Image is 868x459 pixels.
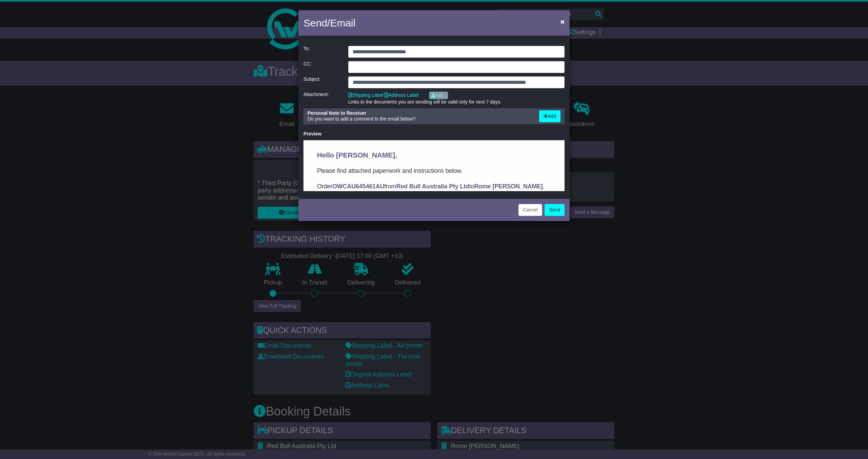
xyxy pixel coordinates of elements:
[429,92,448,99] a: Add...
[303,131,565,137] div: Preview
[557,15,568,29] button: Close
[300,61,345,73] div: CC:
[14,41,248,70] p: Order from to . In this email you’ll find important information about your order, and what you ne...
[348,92,383,98] a: Shipping Label
[308,110,532,116] div: Personal Note to Receiver
[560,18,565,25] span: ×
[93,43,166,50] strong: Red Bull Australia Pty Ltd
[29,43,81,50] strong: OWCAU645461AU
[300,76,345,88] div: Subject:
[518,204,542,216] button: Cancel
[545,204,565,216] button: Send
[14,11,94,19] span: Hello [PERSON_NAME],
[384,92,419,98] a: Address Label
[303,15,355,31] h4: Send/Email
[539,110,560,122] button: Add
[171,43,239,50] strong: Rome [PERSON_NAME]
[14,26,248,35] p: Please find attached paperwork and instructions below.
[300,46,345,58] div: To:
[348,99,565,105] div: Links to the documents you are sending will be valid only for next 7 days.
[304,110,536,122] div: Do you want to add a comment to the email below?
[300,92,345,105] div: Attachment:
